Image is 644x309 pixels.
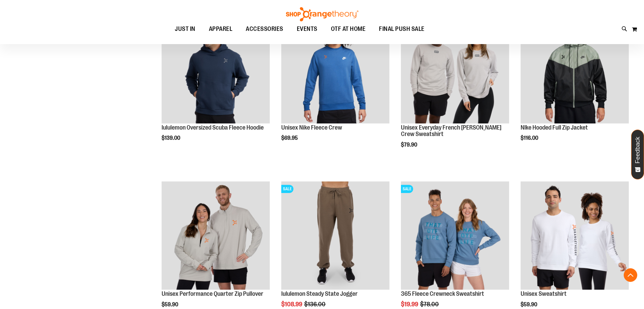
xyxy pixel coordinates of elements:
button: Back To Top [624,268,637,282]
span: ACCESSORIES [246,21,283,37]
a: Unisex Nike Fleece CrewNEW [281,15,389,124]
img: lululemon Steady State Jogger [281,181,389,290]
div: product [398,12,512,165]
span: SALE [401,185,413,193]
img: Unisex Sweatshirt [521,181,629,290]
a: EVENTS [290,21,324,37]
button: Feedback - Show survey [631,130,644,179]
a: ACCESSORIES [239,21,290,37]
a: APPAREL [202,21,239,37]
span: $69.95 [281,135,299,141]
span: $139.00 [162,135,181,141]
span: FINAL PUSH SALE [379,21,425,37]
span: $59.90 [521,302,538,308]
a: OTF AT HOME [324,21,373,37]
a: lululemon Oversized Scuba Fleece Hoodie [162,124,264,131]
img: Unisex Everyday French Terry Crew Sweatshirt [401,15,509,123]
img: Unisex Performance Quarter Zip Pullover [162,181,270,290]
span: APPAREL [209,21,233,37]
img: Unisex Nike Fleece Crew [281,15,389,123]
a: lululemon Steady State JoggerSALE [281,181,389,291]
div: product [517,12,632,159]
span: $116.00 [521,135,539,141]
a: Unisex Sweatshirt [521,181,629,291]
span: EVENTS [297,21,317,37]
span: $78.00 [420,301,440,308]
a: Unisex Everyday French [PERSON_NAME] Crew Sweatshirt [401,124,501,138]
div: product [158,12,273,159]
span: Feedback [635,137,641,163]
a: lululemon Steady State Jogger [281,290,358,297]
a: Unisex Everyday French Terry Crew Sweatshirt [401,15,509,124]
img: 365 Fleece Crewneck Sweatshirt [401,181,509,290]
a: Unisex Performance Quarter Zip Pullover [162,181,270,291]
span: JUST IN [175,21,195,37]
span: $19.99 [401,301,419,308]
a: Unisex Sweatshirt [521,290,567,297]
a: lululemon Oversized Scuba Fleece HoodieNEW [162,15,270,124]
a: FINAL PUSH SALE [372,21,431,37]
span: $108.99 [281,301,303,308]
img: lululemon Oversized Scuba Fleece Hoodie [162,15,270,123]
span: OTF AT HOME [331,21,366,37]
img: NIke Hooded Full Zip Jacket [521,15,629,123]
a: Unisex Performance Quarter Zip Pullover [162,290,263,297]
a: 365 Fleece Crewneck Sweatshirt [401,290,484,297]
a: NIke Hooded Full Zip Jacket [521,124,588,131]
img: Shop Orangetheory [285,7,359,21]
span: $136.00 [304,301,327,308]
span: $59.90 [162,302,179,308]
div: product [278,12,393,159]
a: JUST IN [168,21,202,37]
span: SALE [281,185,293,193]
a: 365 Fleece Crewneck SweatshirtSALE [401,181,509,291]
a: Unisex Nike Fleece Crew [281,124,342,131]
span: $79.90 [401,142,418,148]
a: NIke Hooded Full Zip JacketNEW [521,15,629,124]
